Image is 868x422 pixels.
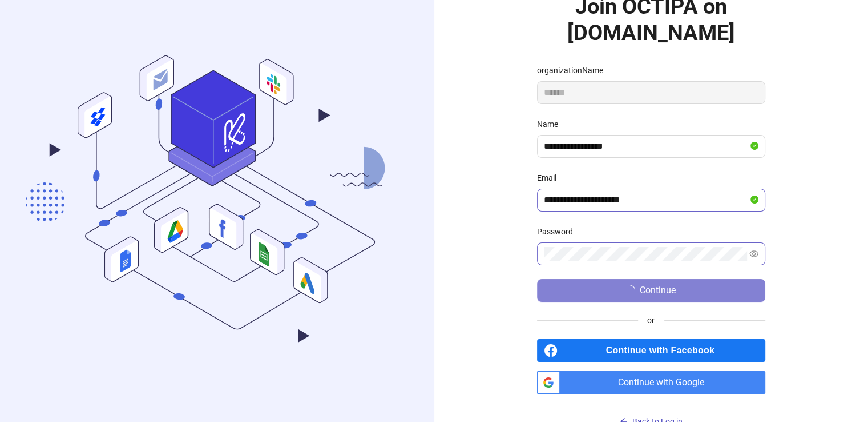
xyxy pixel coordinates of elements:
a: Continue with Google [537,371,765,394]
label: Password [537,225,580,238]
a: Continue with Facebook [537,339,765,362]
input: Password [544,247,747,261]
label: Email [537,172,564,184]
span: or [638,314,664,327]
span: loading [626,285,635,294]
button: Continue [537,279,765,302]
input: Name [544,140,748,153]
span: Continue with Facebook [562,339,765,362]
input: organizationName [537,81,765,104]
label: Name [537,118,566,130]
input: Email [544,193,748,207]
label: organizationName [537,64,611,77]
span: eye [749,249,758,258]
span: Continue [640,285,676,296]
span: Continue with Google [564,371,765,394]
